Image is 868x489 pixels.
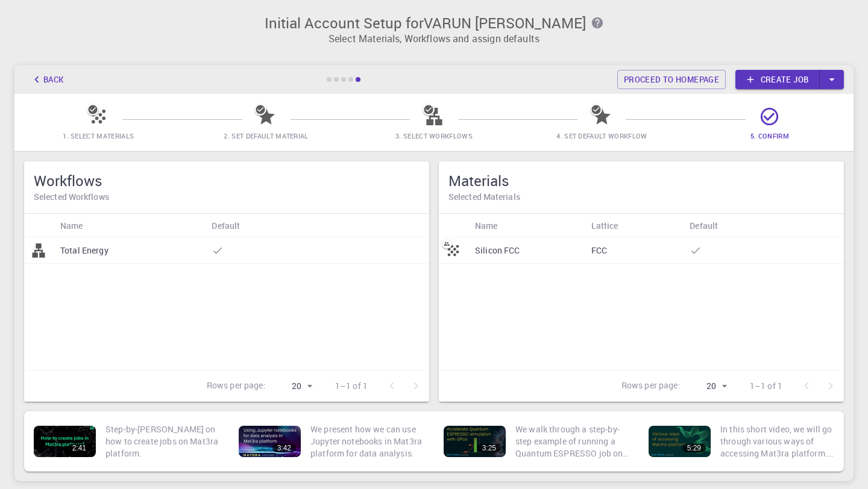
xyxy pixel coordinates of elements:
[60,244,108,257] p: Total Energy
[515,423,629,459] p: We walk through a step-by-step example of running a Quantum ESPRESSO job on a GPU enabled node. W...
[475,214,498,237] div: Name
[207,379,266,393] p: Rows per page:
[720,423,834,459] p: In this short video, we will go through various ways of accessing Mat3ra platform. There are thre...
[682,444,706,452] div: 5:29
[335,380,368,392] p: 1–1 of 1
[234,416,429,467] a: 3:42We present how we can use Jupyter notebooks in Mat3ra platform for data analysis.
[475,244,520,257] p: Silicon FCC
[22,31,846,46] p: Select Materials, Workflows and assign defaults
[448,171,834,190] h5: Materials
[63,131,134,140] span: 1. Select Materials
[591,214,618,237] div: Lattice
[684,214,784,237] div: Default
[448,190,834,204] h6: Selected Materials
[105,423,219,459] p: Step-by-[PERSON_NAME] on how to create jobs on Mat3ra platform.
[68,444,91,452] div: 2:41
[585,214,684,237] div: Lattice
[54,214,206,237] div: Name
[690,214,718,237] div: Default
[206,214,338,237] div: Default
[827,448,856,477] iframe: Intercom live chat
[34,171,420,190] h5: Workflows
[621,379,681,393] p: Rows per page:
[29,416,224,467] a: 2:41Step-by-[PERSON_NAME] on how to create jobs on Mat3ra platform.
[750,131,789,140] span: 5. Confirm
[617,70,726,89] a: Proceed to homepage
[469,214,585,237] div: Name
[24,214,54,237] div: Icon
[735,70,820,89] a: Create job
[224,131,308,140] span: 2. Set Default Material
[685,378,731,395] div: 20
[22,14,846,31] h3: Initial Account Setup for VARUN [PERSON_NAME]
[439,416,634,467] a: 3:25We walk through a step-by-step example of running a Quantum ESPRESSO job on a GPU enabled nod...
[310,423,424,459] p: We present how we can use Jupyter notebooks in Mat3ra platform for data analysis.
[60,214,83,237] div: Name
[212,214,240,237] div: Default
[591,244,607,257] p: FCC
[272,444,296,452] div: 3:42
[34,190,420,204] h6: Selected Workflows
[477,444,501,452] div: 3:25
[395,131,473,140] span: 3. Select Workflows
[24,70,70,89] button: Back
[556,131,647,140] span: 4. Set Default Workflow
[439,214,469,237] div: Icon
[271,378,316,395] div: 20
[750,380,782,392] p: 1–1 of 1
[644,416,839,467] a: 5:29In this short video, we will go through various ways of accessing Mat3ra platform. There are ...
